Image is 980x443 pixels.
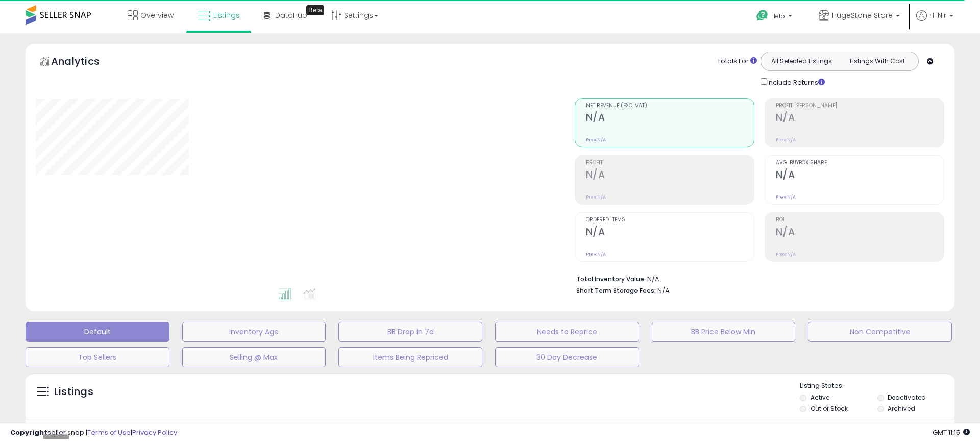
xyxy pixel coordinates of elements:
[776,194,796,200] small: Prev: N/A
[776,160,944,166] span: Avg. Buybox Share
[10,428,177,438] div: seller snap | |
[576,272,937,284] li: N/A
[776,137,796,143] small: Prev: N/A
[586,251,606,257] small: Prev: N/A
[652,322,796,342] button: BB Price Below Min
[586,194,606,200] small: Prev: N/A
[756,9,769,22] i: Get Help
[776,169,944,183] h2: N/A
[338,347,482,367] button: Items Being Repriced
[10,428,47,437] strong: Copyright
[832,10,893,20] span: HugeStone Store
[764,55,840,68] button: All Selected Listings
[586,137,606,143] small: Prev: N/A
[586,169,754,183] h2: N/A
[808,322,952,342] button: Non Competitive
[576,275,646,283] b: Total Inventory Value:
[717,57,757,66] div: Totals For
[26,347,169,367] button: Top Sellers
[576,286,656,295] b: Short Term Storage Fees:
[771,12,785,20] span: Help
[51,54,119,71] h5: Analytics
[776,251,796,257] small: Prev: N/A
[748,2,802,33] a: Help
[275,10,307,20] span: DataHub
[213,10,240,20] span: Listings
[657,286,670,296] span: N/A
[776,217,944,223] span: ROI
[586,112,754,126] h2: N/A
[495,347,639,367] button: 30 Day Decrease
[776,112,944,126] h2: N/A
[306,5,324,15] div: Tooltip anchor
[495,322,639,342] button: Needs to Reprice
[182,347,326,367] button: Selling @ Max
[839,55,915,68] button: Listings With Cost
[586,226,754,240] h2: N/A
[586,217,754,223] span: Ordered Items
[929,10,946,20] span: Hi Nir
[338,322,482,342] button: BB Drop in 7d
[586,160,754,166] span: Profit
[586,103,754,109] span: Net Revenue (Exc. VAT)
[26,322,169,342] button: Default
[182,322,326,342] button: Inventory Age
[916,10,953,33] a: Hi Nir
[776,226,944,240] h2: N/A
[753,76,837,88] div: Include Returns
[776,103,944,109] span: Profit [PERSON_NAME]
[140,10,174,20] span: Overview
